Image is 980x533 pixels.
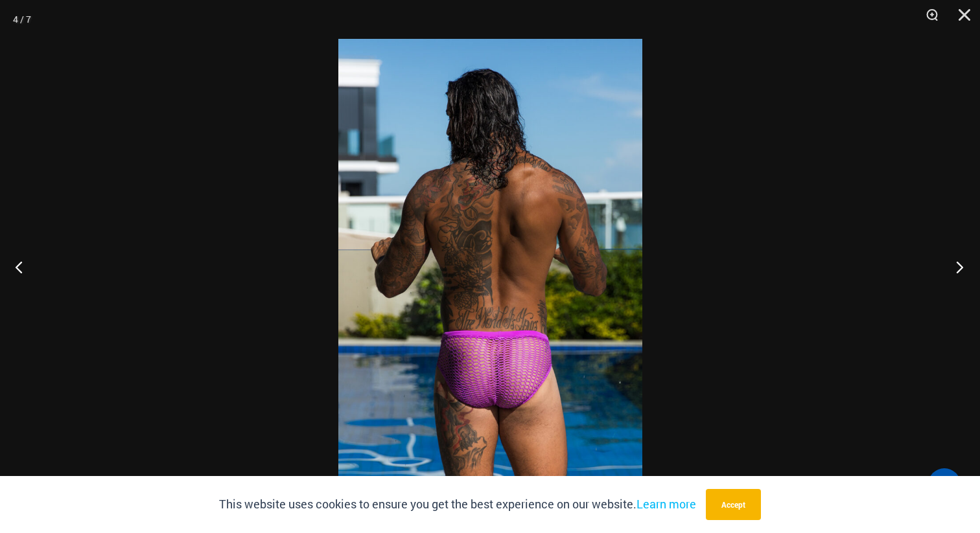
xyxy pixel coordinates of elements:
[931,234,980,299] button: Next
[338,39,642,494] img: Show Stopper Violet 006 Brief Burleigh 04
[219,495,696,514] p: This website uses cookies to ensure you get the best experience on our website.
[706,489,761,520] button: Accept
[636,496,696,512] a: Learn more
[13,10,31,29] div: 4 / 7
